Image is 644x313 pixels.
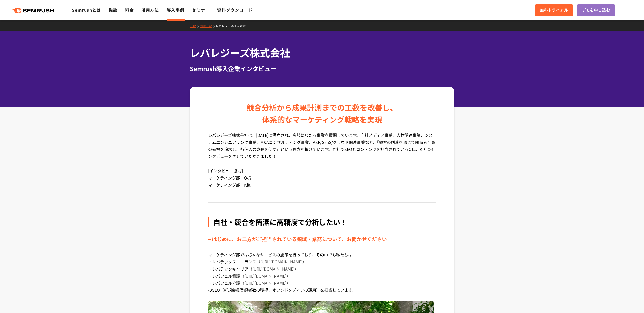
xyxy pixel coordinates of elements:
div: 自社・競合を簡潔に高精度で分析したい！ [208,217,434,227]
a: 機能一覧 [200,24,216,28]
p: レバレジーズ株式会社は、[DATE]に設立され、多岐にわたる事業を展開しています。自社メディア事業、人材関連事業、システムエンジニアリング事業、M&Aコンサルティング事業、ASP/SaaS/クラ... [208,131,436,167]
a: セミナー [192,7,210,13]
a: 資料ダウンロード [217,7,253,13]
div: Semrush導入企業インタビュー [190,64,454,73]
a: 導入事例 [167,7,184,13]
a: Semrushとは [72,7,101,13]
span: 無料トライアル [540,7,568,13]
div: 競合分析から成果計測までの工数を改善し、 体系的なマーケティング戦略を実現 [247,101,397,125]
a: TOP [190,24,200,28]
span: デモを申し込む [582,7,610,13]
p: [インタビュー協力] マーケティング部 O様 マーケティング部 K様 [208,167,436,196]
a: 機能 [109,7,117,13]
a: [URL][DOMAIN_NAME] [244,280,286,286]
h1: レバレジーズ株式会社 [190,45,454,60]
a: [URL][DOMAIN_NAME] [244,273,286,279]
a: [URL][DOMAIN_NAME] [260,259,302,265]
a: レバレジーズ株式会社 [216,24,249,28]
div: はじめに、お二方がご担当されている領域・業務について、お聞かせください [208,235,434,243]
p: マーケティング部では様々なサービスの施策を行っており、その中でも私たちは ・レバテックフリーランス（ ） ・レバテックキャリア（ ） ・レバウェル看護（ ） ・レバウェル介護（ ） のSEO（新... [208,251,434,301]
a: デモを申し込む [577,4,615,16]
a: 料金 [125,7,134,13]
a: 無料トライアル [535,4,573,16]
a: 活用方法 [141,7,159,13]
a: [URL][DOMAIN_NAME] [252,266,294,272]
